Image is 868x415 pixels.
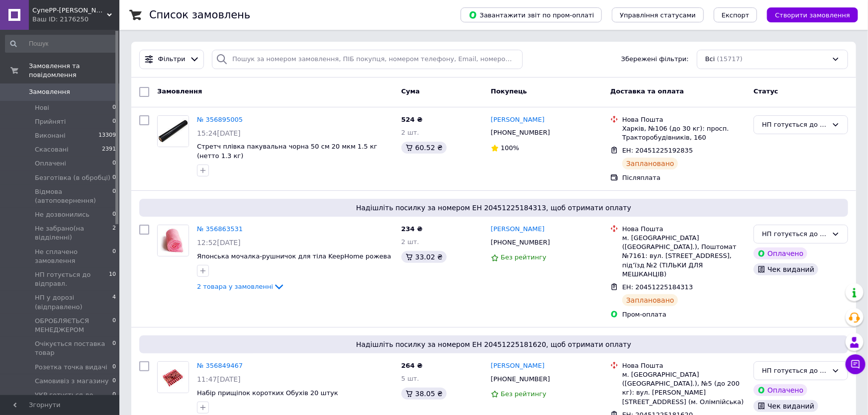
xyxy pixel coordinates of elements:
[112,363,116,372] span: 0
[762,366,828,376] div: НП готується до відправл.
[401,362,423,369] span: 264 ₴
[754,400,818,412] div: Чек виданий
[762,229,828,240] div: НП готується до відправл.
[32,6,107,15] span: СупеРР-Маркет Корисних Товарів
[501,144,519,152] span: 100%
[754,248,807,259] div: Оплачено
[757,11,858,18] a: Створити замовлення
[197,375,241,383] span: 11:47[DATE]
[197,283,285,290] a: 2 товара у замовленні
[5,35,117,53] input: Пошук
[762,120,828,130] div: НП готується до відправл.
[754,263,818,275] div: Чек виданий
[112,391,116,409] span: 0
[622,173,746,182] div: Післяплата
[491,375,550,383] span: [PHONE_NUMBER]
[143,203,844,213] span: Надішліть посилку за номером ЕН 20451225184313, щоб отримати оплату
[35,103,49,112] span: Нові
[620,11,696,19] span: Управління статусами
[158,225,189,256] img: Фото товару
[491,239,550,246] span: [PHONE_NUMBER]
[112,377,116,386] span: 0
[157,361,189,393] a: Фото товару
[29,87,70,96] span: Замовлення
[767,7,858,22] button: Створити замовлення
[197,252,391,260] a: Японська мочалка-рушничок для тіла KeepHome рожева
[491,361,545,371] a: [PERSON_NAME]
[112,293,116,311] span: 4
[401,251,447,263] div: 33.02 ₴
[401,225,423,233] span: 234 ₴
[622,294,678,306] div: Заплановано
[622,124,746,142] div: Харків, №106 (до 30 кг): просп. Тракторобудівників, 160
[491,87,527,95] span: Покупець
[35,363,107,372] span: Розетка точка видачі
[112,224,116,242] span: 2
[401,238,419,246] span: 2 шт.
[35,131,66,140] span: Виконані
[197,143,378,160] a: Стретч плівка пакувальна чорна 50 см 20 мкм 1.5 кг (нетто 1.3 кг)
[754,384,807,396] div: Оплачено
[35,159,66,168] span: Оплачені
[197,116,243,123] a: № 356895005
[35,117,66,126] span: Прийняті
[754,87,778,95] span: Статус
[401,87,420,95] span: Cума
[112,173,116,182] span: 0
[491,225,545,234] a: [PERSON_NAME]
[35,270,109,288] span: НП готується до відправл.
[401,388,447,400] div: 38.05 ₴
[501,253,547,261] span: Без рейтингу
[112,210,116,219] span: 0
[622,115,746,124] div: Нова Пошта
[35,391,112,409] span: УКР готується до відправл
[158,116,189,147] img: Фото товару
[622,370,746,407] div: м. [GEOGRAPHIC_DATA] ([GEOGRAPHIC_DATA].), №5 (до 200 кг): вул. [PERSON_NAME][STREET_ADDRESS] (м....
[491,129,550,136] span: [PHONE_NUMBER]
[717,55,743,63] span: (15717)
[622,147,693,154] span: ЕН: 20451225192835
[112,159,116,168] span: 0
[197,129,241,137] span: 15:24[DATE]
[622,310,746,319] div: Пром-оплата
[112,103,116,112] span: 0
[197,283,273,290] span: 2 товара у замовленні
[401,375,419,382] span: 5 шт.
[112,248,116,265] span: 0
[35,224,112,242] span: Не забрано(на відділенні)
[401,116,423,123] span: 524 ₴
[35,187,112,205] span: Відмова (автоповернення)
[32,15,119,24] div: Ваш ID: 2176250
[112,117,116,126] span: 0
[35,339,112,357] span: Очікується поставка товар
[622,283,693,291] span: ЕН: 20451225184313
[157,87,202,95] span: Замовлення
[705,55,715,64] span: Всі
[109,270,116,288] span: 10
[158,55,186,64] span: Фільтри
[102,145,116,154] span: 2391
[112,317,116,334] span: 0
[622,234,746,279] div: м. [GEOGRAPHIC_DATA] ([GEOGRAPHIC_DATA].), Поштомат №7161: вул. [STREET_ADDRESS], під’їзд №2 (ТІЛ...
[35,293,112,311] span: НП у дорозі (відправлено)
[197,389,338,397] a: Набір прищіпок коротких Обухів 20 штук
[197,225,243,233] a: № 356863531
[112,339,116,357] span: 0
[401,142,447,154] div: 60.52 ₴
[622,158,678,169] div: Заплановано
[469,10,594,19] span: Завантажити звіт по пром-оплаті
[461,7,602,22] button: Завантажити звіт по пром-оплаті
[143,339,844,349] span: Надішліть посилку за номером ЕН 20451225181620, щоб отримати оплату
[197,362,243,369] a: № 356849467
[612,7,704,22] button: Управління статусами
[157,225,189,256] a: Фото товару
[29,62,119,80] span: Замовлення та повідомлення
[197,239,241,247] span: 12:52[DATE]
[722,11,750,19] span: Експорт
[622,361,746,370] div: Нова Пошта
[775,11,850,19] span: Створити замовлення
[157,115,189,147] a: Фото товару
